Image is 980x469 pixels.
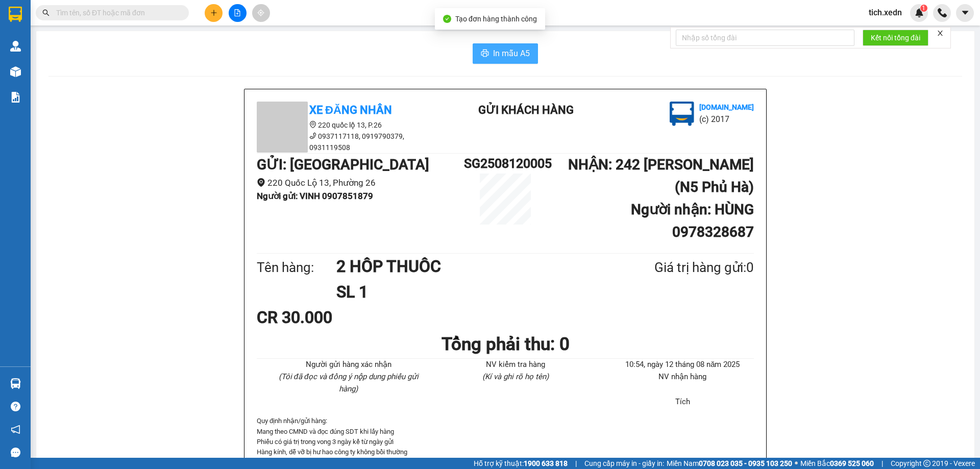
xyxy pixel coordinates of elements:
button: caret-down [956,4,974,22]
img: solution-icon [10,92,21,103]
span: Hỗ trợ kỹ thuật: [474,458,568,469]
button: plus [205,4,223,22]
img: logo.jpg [111,13,135,37]
b: Xe Đăng Nhân [309,104,392,116]
span: printer [481,49,489,59]
img: warehouse-icon [10,66,21,77]
span: notification [11,425,20,434]
i: (Tôi đã đọc và đồng ý nộp dung phiếu gửi hàng) [279,372,419,393]
span: plus [210,9,217,16]
li: 0937117118, 0919790379, 0931119508 [257,131,440,153]
span: search [42,9,50,16]
strong: 1900 633 818 [524,459,568,467]
strong: 0369 525 060 [830,459,874,467]
button: file-add [229,4,247,22]
span: ⚪️ [795,461,798,465]
li: Tích [611,396,754,408]
span: In mẫu A5 [493,47,530,60]
input: Tìm tên, số ĐT hoặc mã đơn [56,7,177,18]
b: Xe Đăng Nhân [13,66,45,114]
li: NV nhận hàng [611,371,754,383]
span: Tạo đơn hàng thành công [455,15,537,23]
b: [DOMAIN_NAME] [699,103,754,111]
span: close [937,30,944,37]
input: Nhập số tổng đài [676,30,854,46]
span: | [575,458,577,469]
span: 1 [922,5,925,12]
span: check-circle [443,15,451,23]
button: printerIn mẫu A5 [473,43,538,64]
strong: 0708 023 035 - 0935 103 250 [699,459,792,467]
span: Miền Nam [667,458,792,469]
b: Gửi khách hàng [478,104,574,116]
img: warehouse-icon [10,41,21,52]
span: environment [257,178,265,187]
span: aim [257,9,264,16]
span: Kết nối tổng đài [871,32,920,43]
p: Mang theo CMND và đọc đúng SDT khi lấy hàng Phiếu có giá trị trong vong 3 ngày kể từ ngày gửi Hàn... [257,427,754,458]
span: tich.xedn [861,6,910,19]
div: Quy định nhận/gửi hàng : [257,416,754,458]
span: | [881,458,883,469]
li: Người gửi hàng xác nhận [277,359,420,371]
span: Miền Bắc [800,458,874,469]
b: GỬI : [GEOGRAPHIC_DATA] [257,156,429,173]
b: Gửi khách hàng [63,15,101,63]
h1: Tổng phải thu: 0 [257,330,754,358]
img: logo.jpg [670,102,694,126]
h1: 2 HÔP THUÔC [336,254,605,279]
h1: SG2508120005 [464,154,547,174]
span: file-add [234,9,241,16]
span: Cung cấp máy in - giấy in: [584,458,664,469]
div: CR 30.000 [257,305,421,330]
li: NV kiểm tra hàng [444,359,586,371]
span: message [11,448,20,457]
b: [DOMAIN_NAME] [86,39,140,47]
img: phone-icon [938,8,947,17]
li: (c) 2017 [86,48,140,61]
b: Người nhận : HÙNG 0978328687 [631,201,754,240]
div: Giá trị hàng gửi: 0 [605,257,754,278]
b: Người gửi : VINH 0907851879 [257,191,373,201]
li: (c) 2017 [699,113,754,126]
li: 10:54, ngày 12 tháng 08 năm 2025 [611,359,754,371]
img: warehouse-icon [10,378,21,389]
i: (Kí và ghi rõ họ tên) [482,372,549,381]
sup: 1 [920,5,927,12]
li: 220 quốc lộ 13, P.26 [257,119,440,131]
button: Kết nối tổng đài [863,30,928,46]
span: caret-down [961,8,970,17]
b: NHẬN : 242 [PERSON_NAME] (N5 Phủ Hà) [568,156,754,195]
img: icon-new-feature [915,8,924,17]
img: logo-vxr [9,7,22,22]
li: 220 Quốc Lộ 13, Phường 26 [257,176,464,190]
span: question-circle [11,402,20,411]
span: copyright [923,460,930,467]
span: phone [309,132,316,139]
div: Tên hàng: [257,257,336,278]
h1: SL 1 [336,279,605,305]
button: aim [252,4,270,22]
span: environment [309,121,316,128]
